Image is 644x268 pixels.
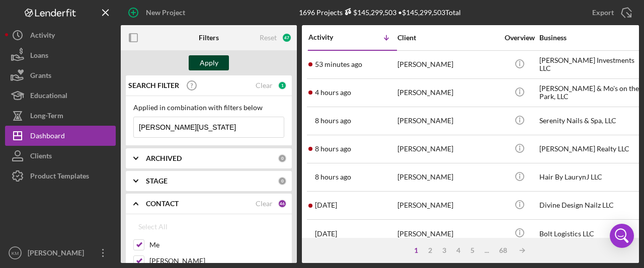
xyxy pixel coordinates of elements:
[256,81,273,90] div: Clear
[397,192,498,219] div: [PERSON_NAME]
[278,154,287,163] div: 0
[146,3,185,23] div: New Project
[437,246,451,254] div: 3
[315,230,337,238] time: 2025-09-15 20:19
[315,117,351,125] time: 2025-09-16 20:18
[397,51,498,78] div: [PERSON_NAME]
[5,65,116,85] button: Grants
[133,217,173,237] button: Select All
[539,192,640,219] div: Divine Design Nailz LLC
[30,146,52,168] div: Clients
[282,33,292,43] div: 47
[299,8,461,17] div: 1696 Projects • $145,299,503 Total
[5,243,116,263] button: KM[PERSON_NAME]
[260,34,277,42] div: Reset
[451,246,465,254] div: 4
[199,34,219,42] b: Filters
[12,250,19,256] text: KM
[315,60,362,68] time: 2025-09-17 03:03
[423,246,437,254] div: 2
[149,240,284,250] label: Me
[397,79,498,106] div: [PERSON_NAME]
[409,246,423,254] div: 1
[5,166,116,186] button: Product Templates
[189,55,229,70] button: Apply
[30,25,55,48] div: Activity
[539,34,640,42] div: Business
[278,176,287,186] div: 0
[539,164,640,191] div: Hair By LaurynJ LLC
[539,79,640,106] div: [PERSON_NAME] & Mo's on the Park, LLC
[30,166,89,189] div: Product Templates
[539,108,640,134] div: Serenity Nails & Spa, LLC
[397,136,498,162] div: [PERSON_NAME]
[30,65,51,88] div: Grants
[343,8,396,17] div: $145,299,503
[278,199,287,208] div: 46
[5,126,116,146] button: Dashboard
[121,3,195,23] button: New Project
[494,246,512,254] div: 68
[397,220,498,247] div: [PERSON_NAME]
[308,33,353,41] div: Activity
[30,126,65,148] div: Dashboard
[397,34,498,42] div: Client
[256,200,273,208] div: Clear
[315,88,351,97] time: 2025-09-16 23:58
[128,81,179,90] b: SEARCH FILTER
[315,201,337,209] time: 2025-09-15 20:54
[5,45,116,65] button: Loans
[397,108,498,134] div: [PERSON_NAME]
[25,243,91,265] div: [PERSON_NAME]
[592,3,614,23] div: Export
[5,85,116,106] button: Educational
[146,200,179,208] b: CONTACT
[315,145,351,153] time: 2025-09-16 19:42
[5,106,116,126] button: Long-Term
[138,217,168,237] div: Select All
[610,224,634,248] div: Open Intercom Messenger
[5,146,116,166] button: Clients
[30,85,67,108] div: Educational
[278,81,287,90] div: 1
[539,136,640,162] div: [PERSON_NAME] Realty LLC
[5,25,116,45] button: Activity
[465,246,479,254] div: 5
[479,246,494,254] div: ...
[582,3,639,23] button: Export
[146,177,168,185] b: STAGE
[149,256,284,266] label: [PERSON_NAME]
[133,104,284,112] div: Applied in combination with filters below
[501,34,538,42] div: Overview
[30,106,63,128] div: Long-Term
[539,51,640,78] div: [PERSON_NAME] Investments LLC
[539,220,640,247] div: Bolt Logistics LLC
[200,55,218,70] div: Apply
[30,45,48,68] div: Loans
[146,154,182,162] b: ARCHIVED
[315,173,351,181] time: 2025-09-16 19:29
[397,164,498,191] div: [PERSON_NAME]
